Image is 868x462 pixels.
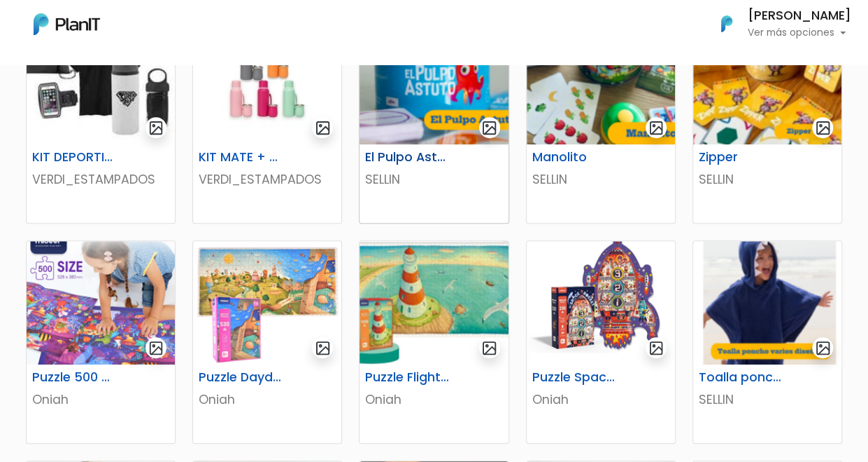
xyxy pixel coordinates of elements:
img: gallery-light [315,340,331,356]
h6: KIT MATE + TERMO [190,150,293,165]
p: SELLIN [699,390,836,409]
img: thumb_WhatsApp_Image_2025-05-26_at_09.52.07.jpeg [27,21,175,144]
img: PlanIt Logo [711,8,742,39]
button: PlanIt Logo [PERSON_NAME] Ver más opciones [703,6,851,42]
a: gallery-light KIT MATE + TERMO VERDI_ESTAMPADOS [192,20,342,224]
div: ¿Necesitás ayuda? [72,13,201,41]
a: gallery-light Puzzle Space Rocket Oniah [526,240,676,444]
a: gallery-light Zipper SELLIN [692,20,842,224]
img: gallery-light [148,340,164,356]
img: thumb_image__55_.png [193,241,341,365]
img: thumb_image__53_.png [27,241,175,365]
img: gallery-light [315,120,331,136]
img: gallery-light [481,340,497,356]
p: Oniah [365,390,502,409]
a: gallery-light Puzzle Flight to the horizon Oniah [359,240,508,444]
a: gallery-light KIT DEPORTIVO VERDI_ESTAMPADOS [26,20,176,224]
p: SELLIN [699,170,836,189]
h6: Manolito [524,150,627,165]
h6: Puzzle Flight to the horizon [357,370,460,385]
h6: Toalla poncho varios diseños [690,370,793,385]
a: gallery-light Toalla poncho varios diseños SELLIN [692,240,842,444]
p: Oniah [199,390,336,409]
h6: Zipper [690,150,793,165]
p: VERDI_ESTAMPADOS [32,170,169,189]
img: thumb_Captura_de_pantalla_2025-07-29_105257.png [693,21,841,144]
a: gallery-light El Pulpo Astuto SELLIN [359,20,508,224]
h6: KIT DEPORTIVO [24,150,127,165]
a: gallery-light Puzzle Daydreamer Oniah [192,240,342,444]
p: Ver más opciones [748,28,851,38]
h6: Puzzle Space Rocket [524,370,627,385]
h6: Puzzle Daydreamer [190,370,293,385]
p: Oniah [532,390,669,409]
img: gallery-light [815,340,831,356]
img: gallery-light [648,120,664,136]
h6: Puzzle 500 piezas [24,370,127,385]
p: SELLIN [365,170,502,189]
img: thumb_Captura_de_pantalla_2025-07-29_104833.png [527,21,675,144]
img: thumb_Captura_de_pantalla_2025-07-29_101456.png [360,21,508,144]
img: gallery-light [815,120,831,136]
img: PlanIt Logo [34,13,100,35]
h6: El Pulpo Astuto [357,150,460,165]
img: gallery-light [481,120,497,136]
p: Oniah [32,390,169,409]
img: thumb_image__59_.png [360,241,508,365]
h6: [PERSON_NAME] [748,10,851,22]
img: gallery-light [148,120,164,136]
p: VERDI_ESTAMPADOS [199,170,336,189]
img: thumb_image__64_.png [527,241,675,365]
a: gallery-light Manolito SELLIN [526,20,676,224]
img: thumb_Captura_de_pantalla_2025-08-04_104830.png [693,241,841,365]
p: SELLIN [532,170,669,189]
img: gallery-light [648,340,664,356]
img: thumb_2000___2000-Photoroom_-_2025-07-02T103351.963.jpg [193,21,341,144]
a: gallery-light Puzzle 500 piezas Oniah [26,240,176,444]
